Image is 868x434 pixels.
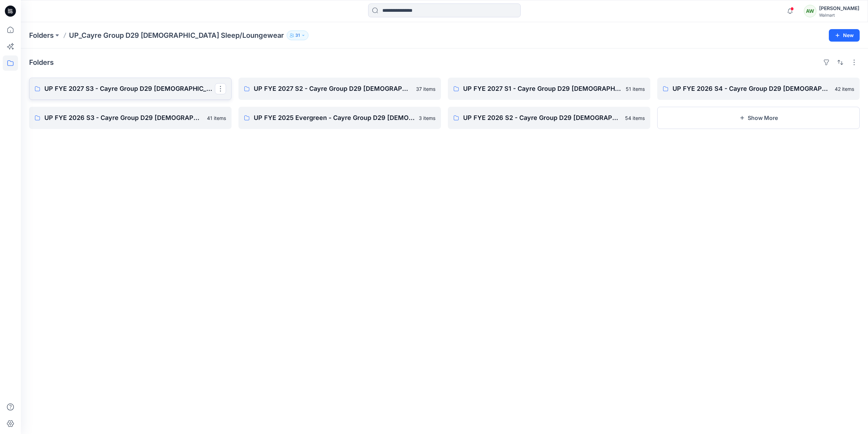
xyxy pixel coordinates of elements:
button: Show More [657,107,860,129]
a: UP FYE 2026 S4 - Cayre Group D29 [DEMOGRAPHIC_DATA] Sleepwear42 items [657,78,860,100]
a: UP FYE 2026 S2 - Cayre Group D29 [DEMOGRAPHIC_DATA] Sleepwear54 items [448,107,650,129]
a: UP FYE 2026 S3 - Cayre Group D29 [DEMOGRAPHIC_DATA] Sleepwear41 items [29,107,232,129]
div: AW [804,5,816,17]
p: 54 items [625,114,645,122]
p: UP FYE 2026 S4 - Cayre Group D29 [DEMOGRAPHIC_DATA] Sleepwear [672,84,831,94]
p: UP FYE 2027 S2 - Cayre Group D29 [DEMOGRAPHIC_DATA] Sleepwear [254,84,412,94]
button: 31 [287,31,309,40]
h4: Folders [29,58,54,67]
div: [PERSON_NAME] [819,4,859,12]
div: Walmart [819,12,859,18]
p: UP FYE 2027 S1 - Cayre Group D29 [DEMOGRAPHIC_DATA] Sleepwear [463,84,622,94]
p: UP FYE 2025 Evergreen - Cayre Group D29 [DEMOGRAPHIC_DATA] Sleepwear [254,113,415,123]
p: 31 [295,32,300,39]
p: UP FYE 2027 S3 - Cayre Group D29 [DEMOGRAPHIC_DATA] Sleepwear [44,84,215,94]
p: 42 items [835,85,854,93]
a: UP FYE 2025 Evergreen - Cayre Group D29 [DEMOGRAPHIC_DATA] Sleepwear3 items [238,107,441,129]
p: UP FYE 2026 S3 - Cayre Group D29 [DEMOGRAPHIC_DATA] Sleepwear [44,113,203,123]
a: UP FYE 2027 S1 - Cayre Group D29 [DEMOGRAPHIC_DATA] Sleepwear51 items [448,78,650,100]
a: UP FYE 2027 S2 - Cayre Group D29 [DEMOGRAPHIC_DATA] Sleepwear37 items [238,78,441,100]
p: 51 items [626,85,645,93]
p: 3 items [419,114,435,122]
button: New [829,29,860,42]
p: UP_Cayre Group D29 [DEMOGRAPHIC_DATA] Sleep/Loungewear [69,31,284,40]
p: UP FYE 2026 S2 - Cayre Group D29 [DEMOGRAPHIC_DATA] Sleepwear [463,113,621,123]
a: UP FYE 2027 S3 - Cayre Group D29 [DEMOGRAPHIC_DATA] Sleepwear [29,78,232,100]
p: 41 items [207,114,226,122]
p: 37 items [416,85,435,93]
a: Folders [29,31,54,40]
